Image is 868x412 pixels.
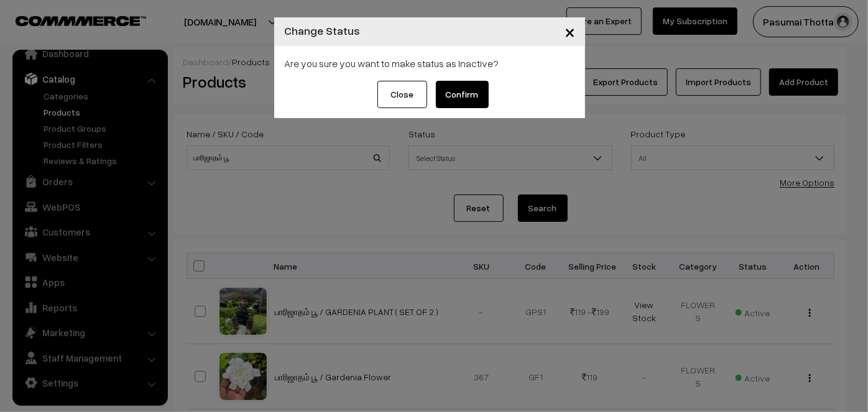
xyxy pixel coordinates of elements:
button: Close [377,81,427,108]
span: × [565,20,575,43]
button: Close [555,12,585,51]
h4: Change Status [284,22,360,39]
div: Are you sure you want to make status as Inactive? [284,56,575,71]
button: Confirm [436,81,489,108]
